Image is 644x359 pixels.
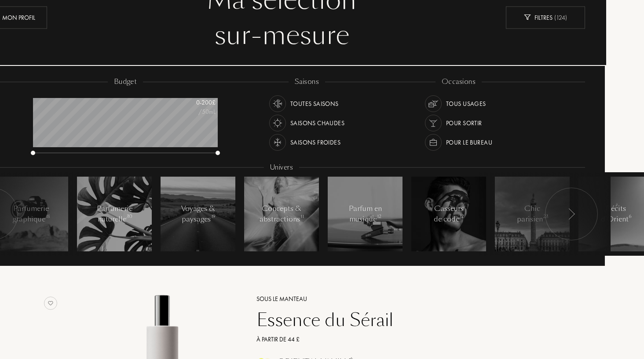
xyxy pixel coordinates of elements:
span: 12 [377,214,381,220]
img: usage_occasion_work_white.svg [427,136,439,149]
span: 19 [211,214,215,220]
img: usage_occasion_party_white.svg [427,117,439,129]
div: occasions [435,77,482,87]
div: Voyages & paysages [179,203,217,225]
img: arr_left.svg [568,208,575,220]
div: Filtres [506,6,585,29]
div: Pour le bureau [446,134,492,151]
span: 12 [460,214,464,220]
div: Pour sortir [446,115,482,131]
div: Saisons froides [290,134,340,151]
div: Récits d'Orient [597,203,635,225]
img: usage_season_hot_white.svg [271,117,284,129]
div: saisons [289,77,325,87]
div: Toutes saisons [290,95,339,112]
img: usage_occasion_all_white.svg [427,98,439,110]
div: Casseurs de code [430,203,468,225]
span: 11 [300,214,304,220]
div: Parfumerie naturelle [96,203,133,225]
div: Saisons chaudes [290,115,344,131]
img: usage_season_cold_white.svg [271,136,284,149]
a: Essence du Sérail [250,309,506,330]
div: Univers [264,163,299,173]
img: usage_season_average_white.svg [271,98,284,110]
img: no_like_p.png [44,297,57,310]
span: 30 [127,214,132,220]
a: À partir de 44 £ [250,335,506,344]
div: budget [108,77,143,87]
span: ( 124 ) [553,13,567,21]
a: Sous le Manteau [250,294,506,304]
div: Concepts & abstractions [260,203,304,225]
img: new_filter_w.svg [524,15,531,20]
span: 6 [629,214,631,220]
div: Parfum en musique [347,203,384,225]
div: 0 - 200 £ [172,98,216,107]
div: /50mL [172,107,216,116]
div: Tous usages [446,95,486,112]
